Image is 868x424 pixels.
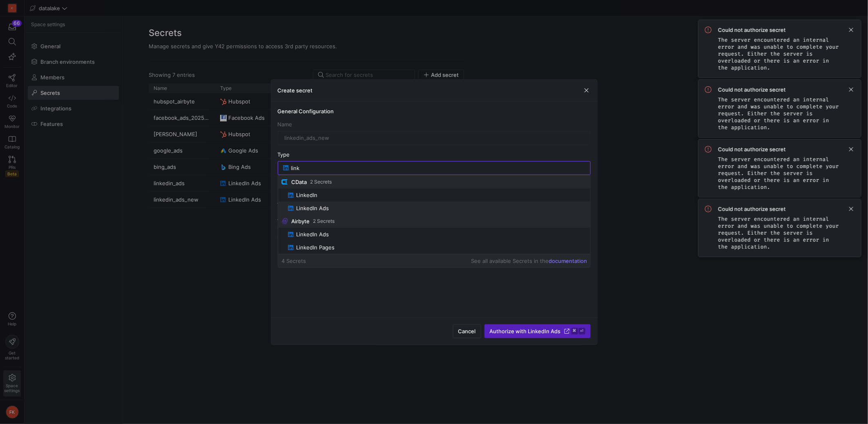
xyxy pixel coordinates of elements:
span: Airbyte [291,218,310,224]
kbd: ⌘ [571,328,578,334]
h4: General Configuration [278,108,591,114]
div: 4 Secrets [281,258,306,264]
span: 2 Secrets [310,179,332,185]
img: undefined [288,193,295,198]
div: Type [278,151,591,158]
span: Could not authorize secret [718,146,841,153]
span: Could not authorize secret [718,206,841,212]
button: Authorize with LinkedIn Ads⌘⏎ [484,324,591,338]
code: The server encountered an internal error and was unable to complete your request. Either the serv... [718,36,839,71]
span: LinkedIn [296,192,317,198]
span: Cancel [458,328,476,334]
button: Cancel [453,324,481,338]
code: The server encountered an internal error and was unable to complete your request. Either the serv... [718,96,839,131]
span: LinkedIn Ads [296,205,329,211]
kbd: ⏎ [579,328,585,334]
span: 2 Secrets [313,218,335,224]
span: LinkedIn Ads [296,231,329,238]
span: Could not authorize secret [718,86,841,93]
span: LinkedIn Pages [296,244,335,251]
code: The server encountered an internal error and was unable to complete your request. Either the serv... [718,215,839,250]
span: Name [278,121,292,128]
a: documentation [549,258,587,264]
span: Authorize with LinkedIn Ads [490,328,561,334]
img: undefined [288,245,295,251]
h3: Create secret [278,87,313,94]
span: CData [291,179,307,185]
img: undefined [288,206,295,211]
p: See all available Secrets in the [471,258,587,264]
span: Could not authorize secret [718,27,841,33]
code: The server encountered an internal error and was unable to complete your request. Either the serv... [718,156,839,191]
img: undefined [283,165,290,171]
img: undefined [288,232,295,238]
